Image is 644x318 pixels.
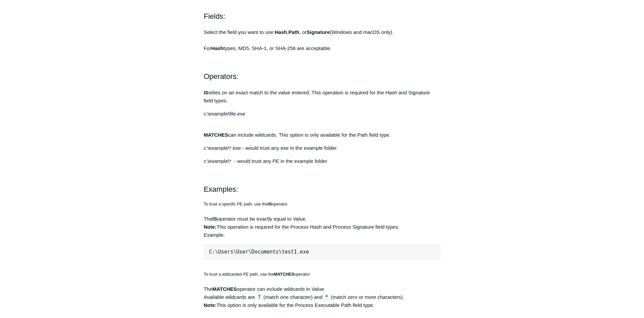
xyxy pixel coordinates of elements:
p: c:\example\* - would trust any PE in the example folder [204,157,440,165]
div: The operator must be exactly equal to Value. This operation is required for the Process Hash and ... [204,201,440,260]
strong: Hash [211,45,224,51]
strong: IS [268,202,272,207]
h5: To trust a specific PE path, use the operator. [204,201,440,208]
h2: Fields: [204,10,440,22]
h2: Operators: [204,71,440,82]
pre: C:\Users\User\Documents\test1.exe [204,244,440,260]
strong: Note: [204,224,216,230]
strong: MATCHES [212,286,237,292]
p: Select the field you want to use: , , or (Windows and macOS only). For types, MD5, SHA-1, or SHA-... [204,28,440,52]
strong: MATCHES [274,272,294,277]
p: c:\example\*.exe - would trust any exe in the example folder [204,144,440,152]
strong: IS [204,90,208,95]
code: ? [256,294,263,301]
p: relies on an exact match to the value entered. This operation is required for the Hash and Signat... [204,89,440,105]
strong: Path [288,29,300,35]
h5: To trust a wildcarded PE path, use the operator. [204,265,440,278]
div: Example: [204,231,440,239]
strong: Signature [307,29,330,35]
strong: Hash [275,29,287,35]
p: c:\example\file.exe [204,110,440,118]
h2: Examples: [204,183,440,195]
strong: MATCHES [204,132,228,138]
p: can include wildcards. This option is only available for the Path field type. [204,123,440,139]
strong: Note: [204,302,216,308]
strong: IS [212,216,217,222]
